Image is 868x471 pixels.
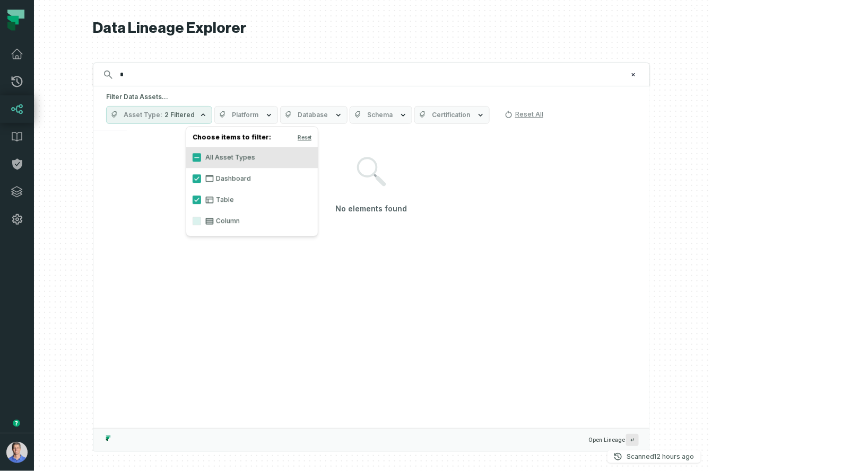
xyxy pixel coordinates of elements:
[124,111,162,119] span: Asset Type
[367,111,393,119] span: Schema
[93,130,649,428] div: Suggestions
[186,131,318,147] h4: Choose items to filter:
[6,442,28,463] img: avatar of Barak Forgoun
[626,434,639,446] span: Press ↵ to add a new Data Asset to the graph
[280,106,348,124] button: Database
[106,106,212,124] button: Asset Type2 Filtered
[588,434,639,446] span: Open Lineage
[628,69,639,80] button: Clear search query
[186,189,318,210] label: Table
[186,168,318,189] label: Dashboard
[432,111,470,119] span: Certification
[232,111,258,119] span: Platform
[193,153,201,162] button: All Asset Types
[414,106,490,124] button: Certification
[12,419,21,428] div: Tooltip anchor
[607,450,701,463] button: Scanned[DATE] 4:10:36 AM
[654,452,695,460] relative-time: Aug 17, 2025, 4:10 AM GMT+3
[336,203,407,214] h4: No elements found
[193,195,201,204] button: Table
[350,106,412,124] button: Schema
[214,106,278,124] button: Platform
[298,133,311,141] button: Reset
[627,451,695,462] p: Scanned
[93,19,650,38] h1: Data Lineage Explorer
[193,217,201,225] button: Column
[186,147,318,168] label: All Asset Types
[298,111,328,119] span: Database
[193,174,201,183] button: Dashboard
[164,111,195,119] span: 2 Filtered
[500,106,548,123] button: Reset All
[186,210,318,232] label: Column
[106,93,637,101] h5: Filter Data Assets...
